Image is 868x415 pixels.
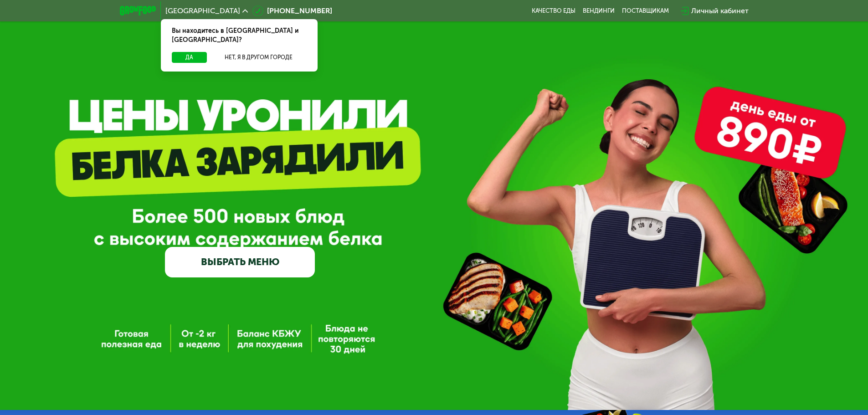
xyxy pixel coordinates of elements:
a: Качество еды [532,7,575,15]
a: ВЫБРАТЬ МЕНЮ [165,247,315,277]
div: Вы находитесь в [GEOGRAPHIC_DATA] и [GEOGRAPHIC_DATA]? [161,19,318,52]
span: [GEOGRAPHIC_DATA] [165,7,240,15]
button: Нет, я в другом городе [211,52,307,63]
a: [PHONE_NUMBER] [252,5,332,16]
div: поставщикам [622,7,669,15]
button: Да [172,52,207,63]
div: Личный кабинет [691,5,749,16]
a: Вендинги [583,7,615,15]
